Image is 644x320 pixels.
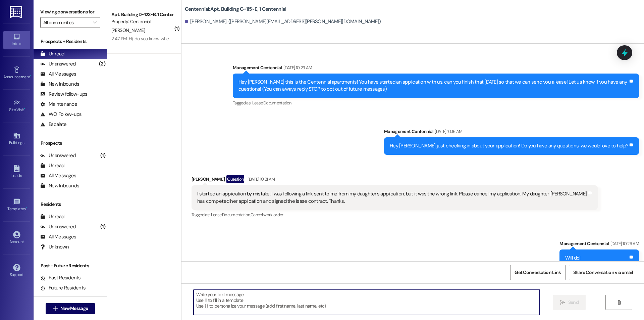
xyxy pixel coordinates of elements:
[515,269,561,276] span: Get Conversation Link
[251,212,283,218] span: Cancel work order
[433,128,462,135] div: [DATE] 10:16 AM
[3,262,30,280] a: Support
[3,163,30,181] a: Leads
[40,71,76,78] div: All Messages
[40,233,76,240] div: All Messages
[40,7,100,17] label: Viewing conversations for
[197,190,587,205] div: I started an application by mistake. I was following a link sent to me from my daughter's applica...
[34,140,107,147] div: Prospects
[24,106,25,111] span: •
[569,265,637,280] button: Share Conversation via email
[34,262,107,269] div: Past + Future Residents
[40,121,66,128] div: Escalate
[384,128,639,137] div: Management Centennial
[10,6,23,18] img: ResiDesk Logo
[560,300,565,305] i: 
[263,100,291,106] span: Documentation
[40,81,79,88] div: New Inbounds
[40,60,76,67] div: Unanswered
[60,305,88,312] span: New Message
[93,20,97,25] i: 
[53,306,58,311] i: 
[40,162,64,169] div: Unread
[282,64,312,71] div: [DATE] 10:23 AM
[226,175,244,183] div: Question
[3,196,30,214] a: Templates •
[30,74,31,78] span: •
[185,18,381,25] div: [PERSON_NAME]. ([PERSON_NAME][EMAIL_ADDRESS][PERSON_NAME][DOMAIN_NAME])
[40,284,86,291] div: Future Residents
[616,300,622,305] i: 
[40,111,82,118] div: WO Follow-ups
[222,212,251,218] span: Documentation ,
[46,303,95,314] button: New Message
[192,210,598,220] div: Tagged as:
[185,6,286,13] b: Centennial: Apt. Building C~115~E, 1 Centennial
[609,240,639,247] div: [DATE] 10:29 AM
[40,152,76,159] div: Unanswered
[34,201,107,208] div: Residents
[99,222,107,232] div: (1)
[40,213,64,220] div: Unread
[111,11,173,18] div: Apt. Building D~123~B, 1 Centennial
[3,97,30,115] a: Site Visit •
[565,255,580,262] div: Will do!
[568,299,579,306] span: Send
[40,243,69,250] div: Unknown
[40,172,76,179] div: All Messages
[510,265,565,280] button: Get Conversation Link
[40,182,79,189] div: New Inbounds
[238,79,628,93] div: Hey [PERSON_NAME] this is the Centennial apartments! You have started an application with us, can...
[559,240,639,249] div: Management Centennial
[40,223,76,230] div: Unanswered
[192,175,598,186] div: [PERSON_NAME]
[246,176,275,183] div: [DATE] 10:21 AM
[553,295,586,310] button: Send
[252,100,263,106] span: Lease ,
[34,38,107,45] div: Prospects + Residents
[40,50,64,57] div: Unread
[233,98,639,108] div: Tagged as:
[573,269,633,276] span: Share Conversation via email
[40,101,77,108] div: Maintenance
[233,64,639,74] div: Management Centennial
[111,27,145,33] span: [PERSON_NAME]
[40,91,87,98] div: Review follow-ups
[40,274,81,281] div: Past Residents
[26,205,27,210] span: •
[99,150,107,161] div: (1)
[97,59,107,69] div: (2)
[3,130,30,148] a: Buildings
[3,229,30,247] a: Account
[111,36,282,42] div: 2:47 PM: Hi, do you know when the new people will be moving in to our apartment? (123)
[390,142,628,149] div: Hey [PERSON_NAME] just checking in about your application! Do you have any questions, we would lo...
[3,31,30,49] a: Inbox
[111,18,173,25] div: Property: Centennial
[43,17,90,28] input: All communities
[211,212,222,218] span: Lease ,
